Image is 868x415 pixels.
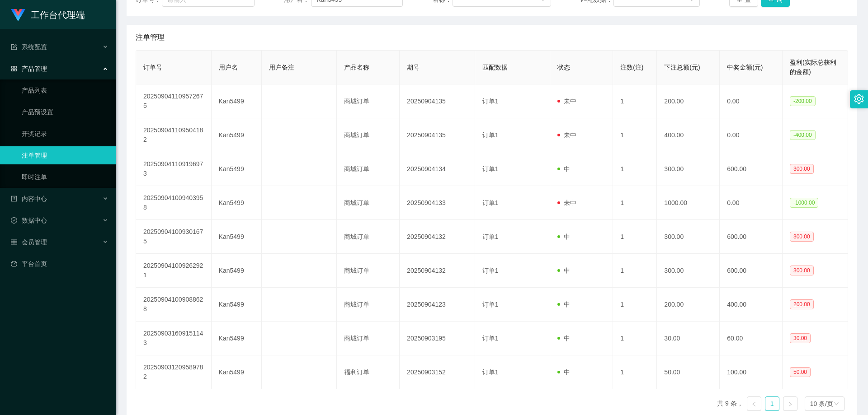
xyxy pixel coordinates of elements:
[143,64,162,71] span: 订单号
[400,254,475,288] td: 20250904132
[11,239,17,245] i: 图标: table
[136,254,212,288] td: 202509041009262921
[664,64,700,71] span: 下注总额(元)
[720,355,783,389] td: 100.00
[11,11,85,18] a: 工作台代理端
[482,335,499,342] span: 订单1
[212,322,262,355] td: Kan5499
[337,322,400,355] td: 商城订单
[657,152,720,186] td: 300.00
[136,220,212,254] td: 202509041009301675
[765,396,779,411] li: 1
[613,254,657,288] td: 1
[557,368,570,376] span: 中
[212,288,262,322] td: Kan5499
[657,118,720,152] td: 400.00
[31,0,85,29] h1: 工作台代理端
[720,220,783,254] td: 600.00
[557,165,570,173] span: 中
[620,64,643,71] span: 注数(注)
[22,81,108,99] a: 产品列表
[613,152,657,186] td: 1
[557,267,570,274] span: 中
[790,266,814,275] span: 300.00
[400,152,475,186] td: 20250904134
[657,186,720,220] td: 1000.00
[337,220,400,254] td: 商城订单
[613,220,657,254] td: 1
[212,254,262,288] td: Kan5499
[790,367,811,377] span: 50.00
[11,44,17,50] i: 图标: form
[790,198,818,208] span: -1000.00
[613,118,657,152] td: 1
[482,131,499,139] span: 订单1
[11,43,47,51] span: 系统配置
[482,233,499,240] span: 订单1
[657,322,720,355] td: 30.00
[790,96,816,106] span: -200.00
[400,220,475,254] td: 20250904132
[657,84,720,118] td: 200.00
[212,84,262,118] td: Kan5499
[613,84,657,118] td: 1
[337,186,400,220] td: 商城订单
[482,199,499,206] span: 订单1
[482,301,499,308] span: 订单1
[407,64,420,71] span: 期号
[11,217,47,224] span: 数据中心
[657,254,720,288] td: 300.00
[790,232,814,242] span: 300.00
[720,84,783,118] td: 0.00
[790,59,836,75] span: 盈利(实际总获利的金额)
[337,84,400,118] td: 商城订单
[219,64,238,71] span: 用户名
[400,322,475,355] td: 20250903195
[136,32,165,43] span: 注单管理
[11,65,47,72] span: 产品管理
[22,146,108,164] a: 注单管理
[613,186,657,220] td: 1
[337,118,400,152] td: 商城订单
[337,152,400,186] td: 商城订单
[22,125,108,143] a: 开奖记录
[613,355,657,389] td: 1
[337,355,400,389] td: 福利订单
[482,98,499,105] span: 订单1
[747,396,761,411] li: 上一页
[22,168,108,186] a: 即时注单
[557,335,570,342] span: 中
[720,254,783,288] td: 600.00
[482,368,499,376] span: 订单1
[765,397,779,410] a: 1
[854,94,864,104] i: 图标: setting
[212,220,262,254] td: Kan5499
[557,301,570,308] span: 中
[790,333,811,343] span: 30.00
[212,152,262,186] td: Kan5499
[657,355,720,389] td: 50.00
[613,288,657,322] td: 1
[751,401,757,407] i: 图标: left
[212,355,262,389] td: Kan5499
[11,255,108,273] a: 图标: dashboard平台首页
[337,254,400,288] td: 商城订单
[212,118,262,152] td: Kan5499
[11,195,47,202] span: 内容中心
[344,64,369,71] span: 产品名称
[136,152,212,186] td: 202509041109196973
[11,217,17,224] i: 图标: check-circle-o
[136,288,212,322] td: 202509041009088628
[11,196,17,202] i: 图标: profile
[727,64,763,71] span: 中奖金额(元)
[790,299,814,309] span: 200.00
[717,396,743,411] li: 共 9 条，
[400,186,475,220] td: 20250904133
[269,64,294,71] span: 用户备注
[557,98,576,105] span: 未中
[136,322,212,355] td: 202509031609151143
[11,238,47,246] span: 会员管理
[400,84,475,118] td: 20250904135
[557,199,576,206] span: 未中
[720,152,783,186] td: 600.00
